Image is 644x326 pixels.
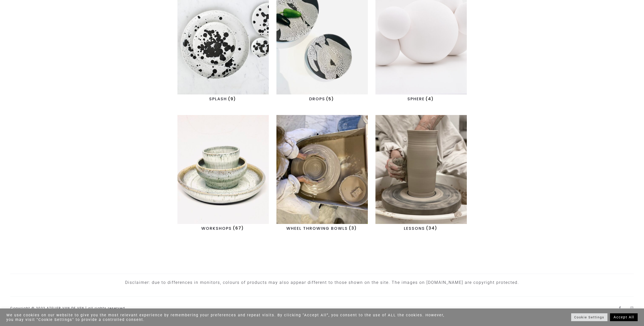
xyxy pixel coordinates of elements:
h2: LESSONS [375,224,467,233]
a: Visit product category WHEEL THROWING BOWLS [276,115,368,233]
a: Accept All [610,313,638,321]
a: Visit product category LESSONS [375,115,467,233]
h2: SPLASH [177,94,269,103]
div: We use cookies on our website to give you the most relevant experience by remembering your prefer... [6,313,448,322]
mark: (9) [227,95,237,103]
a: Visit product category WORKSHOPS [177,115,269,233]
div: Copyright © 2022 ATELIER VAN DE VEN | all rights reserved [10,305,125,312]
mark: (4) [425,95,435,103]
mark: (34) [425,224,438,232]
mark: (3) [348,224,357,232]
h2: WORKSHOPS [177,224,269,233]
img: WHEEL THROWING BOWLS [276,115,368,224]
a: Cookie Settings [571,313,607,321]
mark: (67) [232,224,244,232]
mark: (5) [325,95,335,103]
h2: DROPS [276,94,368,103]
img: LESSONS [375,115,467,224]
h2: WHEEL THROWING BOWLS [276,224,368,233]
img: WORKSHOPS [177,115,269,224]
h2: SPHERE [375,94,467,103]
